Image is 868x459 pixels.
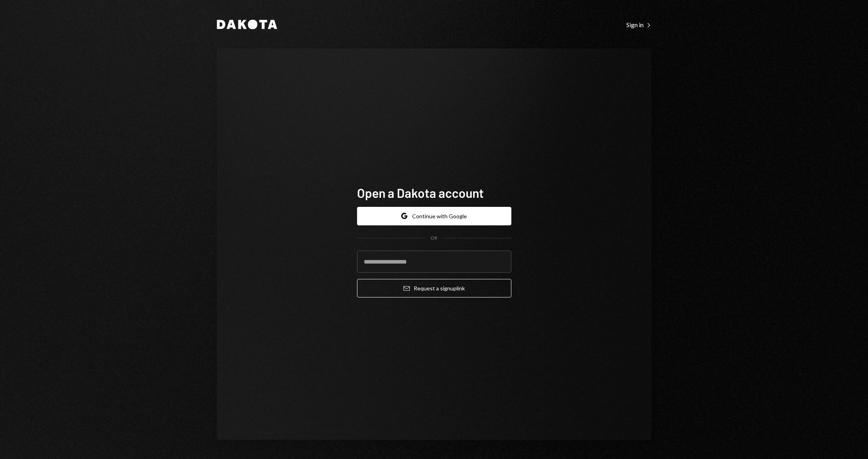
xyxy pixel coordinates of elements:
[357,207,511,225] button: Continue with Google
[357,279,511,297] button: Request a signuplink
[357,185,511,201] h1: Open a Dakota account
[626,20,651,29] a: Sign in
[626,21,651,29] div: Sign in
[431,235,437,242] div: OR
